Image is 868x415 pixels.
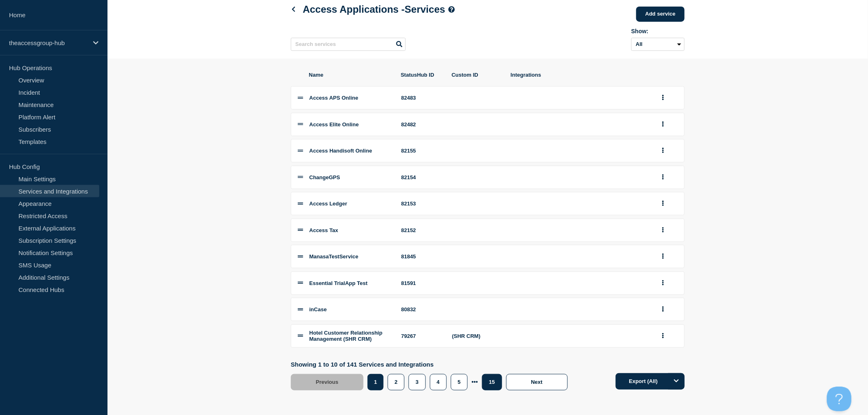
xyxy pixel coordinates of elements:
[658,197,668,210] button: group actions
[531,379,543,385] span: Next
[452,72,501,78] span: Custom ID
[401,253,442,260] div: 81845
[658,303,668,316] button: group actions
[409,374,425,390] button: 3
[368,374,384,390] button: 1
[291,4,455,15] h1: Access Applications - Services
[401,121,442,128] div: 82482
[401,148,442,154] div: 82155
[451,374,468,390] button: 5
[658,91,668,104] button: group actions
[506,374,568,390] button: Next
[401,333,442,339] div: 79267
[658,118,668,131] button: group actions
[658,224,668,237] button: group actions
[9,39,88,46] p: theaccessgroup-hub
[309,174,340,180] span: ChangeGPS
[388,374,404,390] button: 2
[401,280,442,286] div: 81591
[631,38,685,51] select: Archived
[309,72,391,78] span: Name
[827,387,852,411] iframe: Help Scout Beacon - Open
[291,361,572,368] p: Showing 1 to 10 of 141 Services and Integrations
[309,306,327,312] span: inCase
[658,171,668,184] button: group actions
[658,330,668,342] button: group actions
[401,227,442,233] div: 82152
[291,374,363,390] button: Previous
[401,306,442,312] div: 80832
[309,227,338,233] span: Access Tax
[401,201,442,207] div: 82153
[309,201,347,207] span: Access Ledger
[430,374,447,390] button: 4
[616,373,685,390] button: Export (All)
[291,38,406,51] input: Search services
[636,7,685,22] a: Add service
[401,72,442,78] span: StatusHub ID
[401,95,442,101] div: 82483
[316,379,338,385] span: Previous
[401,174,442,180] div: 82154
[309,148,372,154] span: Access Handisoft Online
[631,28,685,34] div: Show:
[658,144,668,157] button: group actions
[658,277,668,290] button: group actions
[658,250,668,263] button: group actions
[452,333,501,339] div: (SHR CRM)
[309,95,358,101] span: Access APS Online
[511,72,649,78] span: Integrations
[309,121,359,128] span: Access Elite Online
[309,330,382,342] span: Hotel Customer Relationship Management (SHR CRM)
[482,374,502,390] button: 15
[309,280,368,286] span: Essential TrialApp Test
[309,253,359,260] span: ManasaTestService
[668,373,685,390] button: Options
